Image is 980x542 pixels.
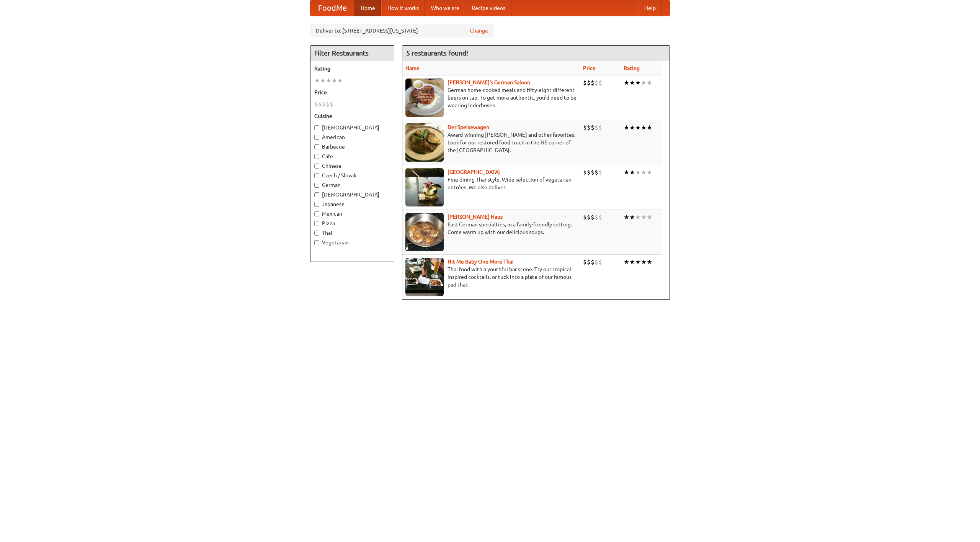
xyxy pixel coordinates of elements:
li: $ [598,168,602,177]
li: ★ [647,79,652,87]
li: ★ [314,76,320,85]
a: Help [638,0,662,16]
li: ★ [629,258,635,266]
li: $ [595,79,598,87]
label: American [314,133,390,141]
a: [PERSON_NAME] Haus [448,214,503,220]
li: ★ [320,76,326,85]
a: Change [470,27,488,34]
label: German [314,181,390,189]
a: Price [583,65,596,71]
li: ★ [629,213,635,221]
li: $ [591,258,595,266]
li: ★ [624,258,629,266]
input: Czech / Slovak [314,173,319,178]
input: Chinese [314,164,319,169]
li: $ [595,213,598,221]
img: esthers.jpg [405,79,444,117]
a: Recipe videos [465,0,511,16]
a: FoodMe [310,0,354,16]
li: $ [583,79,587,87]
h4: Filter Restaurants [310,46,394,61]
input: German [314,183,319,188]
input: Vegetarian [314,240,319,245]
li: $ [591,79,595,87]
a: Rating [624,65,640,71]
li: ★ [624,213,629,221]
p: East German specialties, in a family-friendly setting. Come warm up with our delicious soups. [405,221,577,236]
li: ★ [647,213,652,221]
h5: Rating [314,65,390,72]
li: ★ [647,123,652,132]
label: [DEMOGRAPHIC_DATA] [314,124,390,131]
li: ★ [629,168,635,177]
li: ★ [641,168,647,177]
p: German home-cooked meals and fifty-eight different beers on tap. To get more authentic, you'd nee... [405,86,577,109]
label: Chinese [314,162,390,170]
li: $ [591,213,595,221]
a: Der Speisewagen [448,124,489,130]
li: $ [583,258,587,266]
li: $ [598,258,602,266]
img: babythai.jpg [405,258,444,296]
input: [DEMOGRAPHIC_DATA] [314,125,319,130]
a: Who we are [425,0,465,16]
li: $ [318,100,322,108]
li: ★ [641,123,647,132]
div: Deliver to: [STREET_ADDRESS][US_STATE] [310,24,494,38]
li: ★ [332,76,337,85]
li: $ [598,123,602,132]
li: ★ [635,168,641,177]
li: $ [583,213,587,221]
li: ★ [624,123,629,132]
label: Czech / Slovak [314,172,390,179]
li: ★ [641,258,647,266]
input: [DEMOGRAPHIC_DATA] [314,192,319,197]
label: Vegetarian [314,239,390,246]
a: [GEOGRAPHIC_DATA] [448,169,500,175]
input: Thai [314,231,319,236]
label: Pizza [314,219,390,227]
a: [PERSON_NAME]'s German Saloon [448,79,530,85]
li: ★ [326,76,332,85]
input: Barbecue [314,144,319,149]
li: ★ [635,213,641,221]
li: $ [598,79,602,87]
li: ★ [635,123,641,132]
li: ★ [624,79,629,87]
li: $ [326,100,330,108]
label: Thai [314,229,390,237]
input: Pizza [314,221,319,226]
p: Thai food with a youthful bar scene. Try our tropical inspired cocktails, or tuck into a plate of... [405,265,577,288]
label: Mexican [314,210,390,218]
li: $ [587,258,591,266]
label: Cafe [314,152,390,160]
input: American [314,135,319,140]
li: $ [595,258,598,266]
li: ★ [337,76,343,85]
li: $ [587,123,591,132]
input: Cafe [314,154,319,159]
li: $ [330,100,333,108]
li: $ [591,168,595,177]
a: Name [405,65,420,71]
a: Hit Me Baby One More Thai [448,259,514,265]
li: ★ [629,123,635,132]
img: speisewagen.jpg [405,123,444,162]
h5: Price [314,88,390,96]
li: $ [595,168,598,177]
h5: Cuisine [314,112,390,120]
li: $ [591,123,595,132]
li: ★ [624,168,629,177]
p: Award-winning [PERSON_NAME] and other favorites. Look for our restored food truck in the NE corne... [405,131,577,154]
li: $ [587,168,591,177]
a: Home [354,0,381,16]
li: $ [587,79,591,87]
label: Barbecue [314,143,390,151]
li: ★ [635,79,641,87]
img: satay.jpg [405,168,444,206]
li: ★ [629,79,635,87]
